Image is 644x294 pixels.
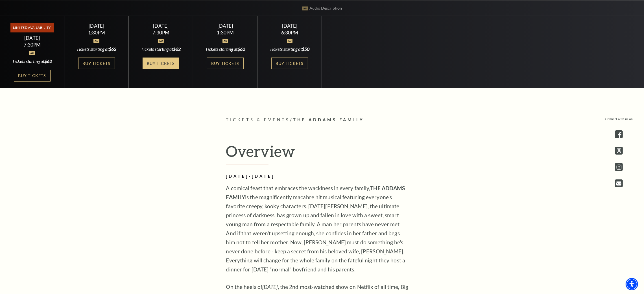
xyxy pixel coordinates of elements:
[173,46,181,52] span: $62
[626,278,638,290] div: Accessibility Menu
[136,23,186,29] div: [DATE]
[605,117,633,122] p: Connect with us on
[302,46,309,52] span: $50
[293,117,364,122] span: The Addams Family
[615,147,623,155] a: threads.com - open in a new tab
[271,58,308,69] a: Buy Tickets
[615,163,623,171] a: instagram - open in a new tab
[226,173,410,180] h2: [DATE]-[DATE]
[262,284,278,290] em: [DATE]
[136,30,186,35] div: 7:30PM
[226,117,290,122] span: Tickets & Events
[143,58,179,69] a: Buy Tickets
[7,35,58,41] div: [DATE]
[7,42,58,47] div: 7:30PM
[207,58,244,69] a: Buy Tickets
[264,46,315,52] div: Tickets starting at
[136,46,186,52] div: Tickets starting at
[226,142,418,165] h2: Overview
[237,46,245,52] span: $62
[226,117,418,124] p: /
[226,184,410,274] p: A comical feast that embraces the wackiness in every family, is the magnificently macabre hit mus...
[10,23,54,32] span: Limited Availability
[615,179,623,187] a: Open this option - open in a new tab
[200,30,251,35] div: 1:30PM
[109,46,116,52] span: $62
[200,46,251,52] div: Tickets starting at
[200,23,251,29] div: [DATE]
[78,58,115,69] a: Buy Tickets
[264,30,315,35] div: 6:30PM
[226,185,405,200] strong: THE ADDAMS FAMILY
[44,58,52,64] span: $62
[71,46,122,52] div: Tickets starting at
[14,70,51,82] a: Buy Tickets
[7,58,58,64] div: Tickets starting at
[615,130,623,138] a: facebook - open in a new tab
[71,30,122,35] div: 1:30PM
[71,23,122,29] div: [DATE]
[264,23,315,29] div: [DATE]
